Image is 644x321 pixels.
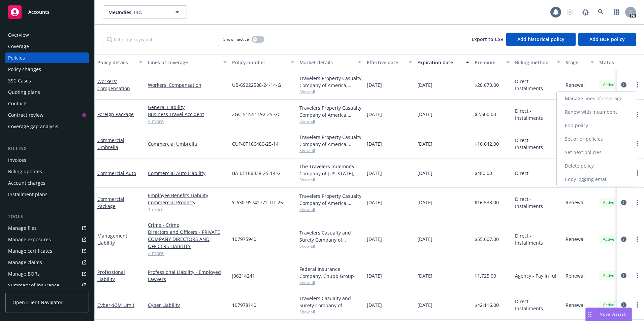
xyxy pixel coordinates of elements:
span: Direct - Installments [515,232,560,246]
button: Expiration date [415,54,472,70]
button: Market details [297,54,364,70]
div: Status [599,59,640,66]
span: [DATE] [417,236,432,243]
span: Renewal [566,81,585,88]
a: Professional Liability - Employed Lawyers [148,269,227,283]
span: Direct [515,170,528,177]
span: Show inactive [223,36,249,42]
div: Travelers Casualty and Surety Company of America, Travelers Insurance [299,229,361,243]
span: 107975940 [232,236,256,243]
span: Y-630-9S742772-TIL-25 [232,199,283,206]
a: more [633,199,641,207]
a: Manage claims [5,257,89,268]
span: [DATE] [367,81,382,88]
span: Renewal [566,301,585,309]
button: Stage [563,54,597,70]
div: SSC Cases [8,75,31,86]
a: Commercial Umbrella [148,140,227,147]
div: Contract review [8,110,43,120]
span: $55,607.00 [475,236,499,243]
button: Policy number [229,54,297,70]
a: Directors and Officers - PRIVATE COMPANY DIRECTORS AND OFFICERS LIABILITY [148,228,227,250]
a: Commercial Umbrella [97,137,124,150]
div: Invoices [8,155,26,166]
span: Show all [299,280,361,285]
span: [DATE] [417,81,432,88]
div: Market details [299,59,354,66]
a: Business Travel Accident [148,111,227,118]
a: circleInformation [620,81,628,89]
button: Billing method [512,54,563,70]
div: Overview [8,30,29,40]
span: $42,116.00 [475,301,499,309]
span: Export to CSV [472,36,504,42]
div: Policy details [97,59,135,66]
span: Show all [299,309,361,315]
a: circleInformation [620,199,628,207]
span: Renewal [566,272,585,279]
span: $1,725.00 [475,272,496,279]
a: Contract review [5,110,89,120]
div: Travelers Casualty and Surety Company of America, Travelers Insurance [299,295,361,309]
a: Renew with incumbent [557,105,636,119]
div: Tools [5,213,89,220]
span: Renewal [566,236,585,243]
a: 2 more [148,250,227,257]
span: Renewal [566,199,585,206]
a: Employee Benefits Liability [148,192,227,199]
span: UB-6S222588-24-14-G [232,81,281,88]
a: Invoices [5,155,89,166]
a: Cyber [97,302,134,308]
div: Manage claims [8,257,42,268]
span: [DATE] [367,199,382,206]
button: Policy details [95,54,145,70]
span: Direct - Installments [515,298,560,312]
span: Active [602,273,615,279]
a: Report a Bug [579,5,592,19]
span: Direct - Installments [515,137,560,151]
div: Expiration date [417,59,462,66]
a: Delete policy [557,159,636,173]
a: more [633,140,641,148]
span: Active [602,236,615,242]
a: Set prior policies [557,132,636,146]
button: Nova Assist [585,308,632,321]
span: $28,673.00 [475,81,499,88]
span: [DATE] [367,301,382,309]
div: Manage files [8,223,37,234]
span: $10,642.00 [475,140,499,147]
span: CUP-0T166480-25-14 [232,140,279,147]
button: Add BOR policy [578,33,636,46]
span: Active [602,82,615,88]
span: Nova Assist [600,311,626,317]
a: Policy changes [5,64,89,75]
a: 5 more [148,118,227,125]
span: [DATE] [417,140,432,147]
span: [DATE] [367,170,382,177]
span: Show all [299,243,361,249]
a: SSC Cases [5,75,89,86]
div: Policy changes [8,64,41,75]
div: Effective date [367,59,405,66]
span: $480.00 [475,170,492,177]
span: MeUndies, Inc. [108,9,167,16]
button: Lines of coverage [145,54,229,70]
input: Filter by keyword... [103,33,219,46]
a: Policies [5,52,89,63]
div: Federal Insurance Company, Chubb Group [299,265,361,280]
a: Professional Liability [97,269,125,282]
div: Manage exposures [8,234,51,245]
div: Travelers Property Casualty Company of America, Travelers Insurance [299,104,361,118]
a: Copy logging email [557,173,636,186]
div: Manage certificates [8,246,52,256]
a: 1 more [148,206,227,213]
a: Billing updates [5,166,89,177]
div: Account charges [8,178,45,188]
span: [DATE] [367,272,382,279]
span: [DATE] [367,140,382,147]
span: [DATE] [417,301,432,309]
span: [DATE] [417,199,432,206]
button: Export to CSV [472,33,504,46]
span: Agency - Pay in full [515,272,558,279]
span: Active [602,302,615,308]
